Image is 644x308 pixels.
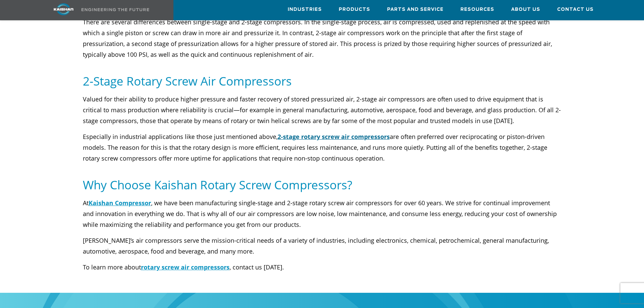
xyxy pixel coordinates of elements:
[83,262,562,273] p: To learn more about , contact us [DATE].
[89,199,151,207] a: Kaishan Compressor
[83,197,562,230] p: At , we have been manufacturing single-stage and 2-stage rotary screw air compressors for over 60...
[460,0,494,19] a: Resources
[83,131,562,164] p: Especially in industrial applications like those just mentioned above, are often preferred over r...
[141,263,230,271] a: rotary screw air compressors
[83,94,562,126] p: Valued for their ability to produce higher pressure and faster recovery of stored pressurized air...
[511,0,540,19] a: About Us
[83,73,562,89] h5: 2-Stage Rotary Screw Air Compressors
[511,6,540,14] span: About Us
[460,6,494,14] span: Resources
[557,0,594,19] a: Contact Us
[557,6,594,14] span: Contact Us
[81,8,149,11] img: Engineering the future
[38,3,89,15] img: kaishan logo
[278,133,390,141] a: 2-stage rotary screw air compressors
[83,177,562,192] h5: Why Choose Kaishan Rotary Screw Compressors?
[339,0,370,19] a: Products
[387,0,444,19] a: Parts and Service
[288,0,322,19] a: Industries
[339,6,370,14] span: Products
[83,17,562,60] p: There are several differences between single-stage and 2-stage compressors. In the single-stage p...
[83,235,562,257] p: [PERSON_NAME]’s air compressors serve the mission-critical needs of a variety of industries, incl...
[288,6,322,14] span: Industries
[387,6,444,14] span: Parts and Service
